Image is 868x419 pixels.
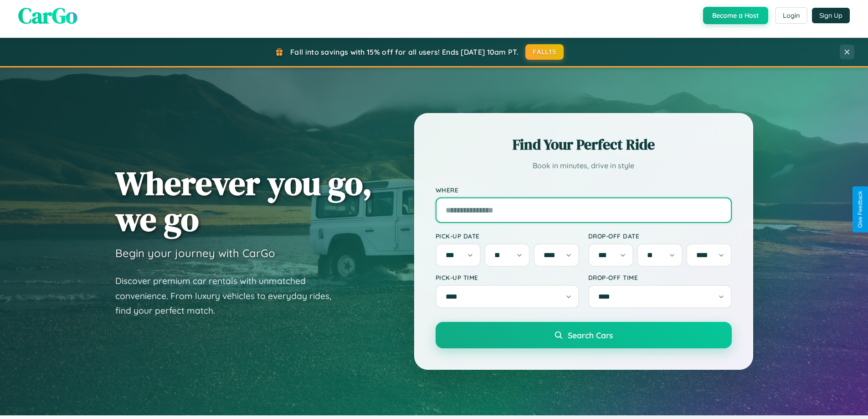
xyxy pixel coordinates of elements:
h2: Find Your Perfect Ride [436,134,732,155]
button: Sign Up [812,8,850,23]
label: Drop-off Date [588,232,732,240]
button: Search Cars [436,322,732,348]
button: FALL15 [525,44,564,60]
label: Pick-up Date [436,232,579,240]
span: Search Cars [568,330,613,340]
span: Fall into savings with 15% off for all users! Ends [DATE] 10am PT. [290,47,519,57]
button: Login [775,7,807,24]
label: Where [436,186,732,194]
button: Become a Host [703,7,768,24]
label: Drop-off Time [588,274,732,281]
h1: Wherever you go, we go [115,165,372,237]
h3: Begin your journey with CarGo [115,246,275,260]
span: CarGo [18,0,77,31]
div: Give Feedback [857,191,863,228]
p: Discover premium car rentals with unmatched convenience. From luxury vehicles to everyday rides, ... [115,274,343,318]
label: Pick-up Time [436,274,579,281]
p: Book in minutes, drive in style [436,159,732,172]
